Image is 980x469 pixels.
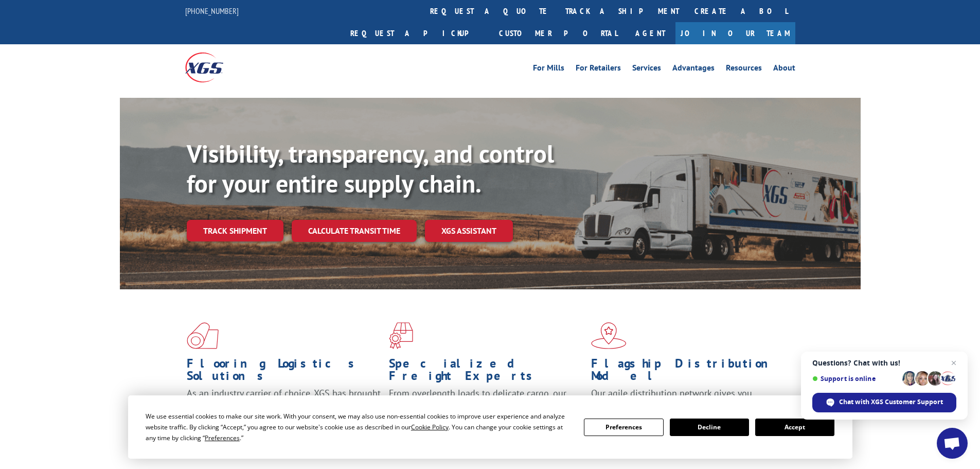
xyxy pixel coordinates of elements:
a: Resources [726,64,762,75]
h1: Flagship Distribution Model [591,357,786,387]
a: For Retailers [576,64,621,75]
button: Decline [670,419,749,436]
span: As an industry carrier of choice, XGS has brought innovation and dedication to flooring logistics... [187,387,381,424]
a: Agent [625,22,675,44]
div: Chat with XGS Customer Support [812,393,956,412]
button: Accept [755,419,834,436]
a: [PHONE_NUMBER] [185,6,239,16]
span: Our agile distribution network gives you nationwide inventory management on demand. [591,387,780,411]
h1: Specialized Freight Experts [389,357,583,387]
span: Preferences [205,433,240,442]
h1: Flooring Logistics Solutions [187,357,381,387]
a: For Mills [533,64,564,75]
span: Cookie Policy [411,423,449,431]
a: Join Our Team [675,22,795,44]
span: Questions? Chat with us! [812,359,956,367]
a: Customer Portal [491,22,625,44]
a: Advantages [672,64,715,75]
a: Track shipment [187,220,283,241]
span: Chat with XGS Customer Support [839,397,943,407]
b: Visibility, transparency, and control for your entire supply chain. [187,137,554,199]
a: XGS ASSISTANT [425,220,513,242]
a: Request a pickup [343,22,491,44]
a: Services [632,64,661,75]
div: Open chat [937,428,968,459]
a: About [773,64,795,75]
div: Cookie Consent Prompt [128,395,852,459]
div: We use essential cookies to make our site work. With your consent, we may also use non-essential ... [146,411,572,443]
span: Close chat [948,357,960,369]
button: Preferences [584,419,663,436]
img: xgs-icon-total-supply-chain-intelligence-red [187,322,219,349]
img: xgs-icon-flagship-distribution-model-red [591,322,627,349]
img: xgs-icon-focused-on-flooring-red [389,322,413,349]
p: From overlength loads to delicate cargo, our experienced staff knows the best way to move your fr... [389,387,583,433]
a: Calculate transit time [292,220,417,242]
span: Support is online [812,375,899,383]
